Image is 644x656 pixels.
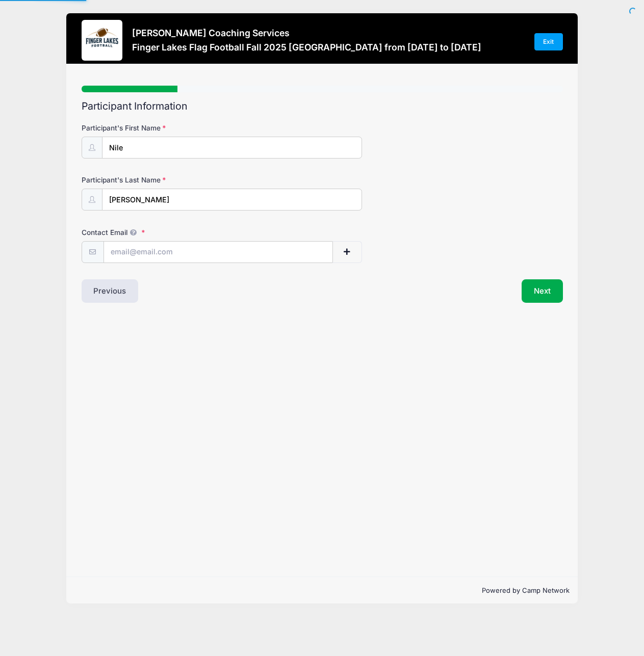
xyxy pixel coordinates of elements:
p: Powered by Camp Network [75,586,570,596]
button: Next [522,279,563,303]
button: Previous [82,279,139,303]
input: Participant's Last Name [102,189,363,211]
label: Participant's Last Name [82,175,242,185]
input: email@email.com [104,241,333,263]
a: Exit [534,33,563,50]
input: Participant's First Name [102,137,363,159]
label: Participant's First Name [82,123,242,133]
h2: Participant Information [82,100,563,112]
label: Contact Email [82,227,242,238]
h3: [PERSON_NAME] Coaching Services [132,28,481,38]
h3: Finger Lakes Flag Football Fall 2025 [GEOGRAPHIC_DATA] from [DATE] to [DATE] [132,42,481,53]
span: We will send confirmations, payment reminders, and custom email messages to each address listed. ... [127,228,140,237]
